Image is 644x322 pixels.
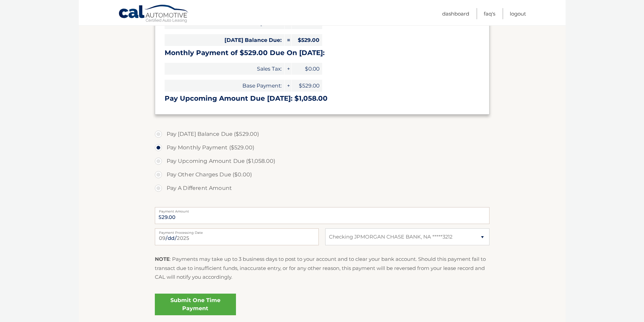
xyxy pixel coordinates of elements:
[285,34,291,46] span: =
[155,207,490,224] input: Payment Amount
[155,154,490,168] label: Pay Upcoming Amount Due ($1,058.00)
[165,63,284,75] span: Sales Tax:
[155,255,490,281] p: : Payments may take up to 3 business days to post to your account and to clear your bank account....
[155,141,490,154] label: Pay Monthly Payment ($529.00)
[155,228,319,245] input: Payment Date
[484,8,495,19] a: FAQ's
[155,181,490,195] label: Pay A Different Amount
[118,4,189,24] a: Cal Automotive
[292,63,322,75] span: $0.00
[155,127,490,141] label: Pay [DATE] Balance Due ($529.00)
[510,8,526,19] a: Logout
[285,63,291,75] span: +
[292,80,322,92] span: $529.00
[165,34,284,46] span: [DATE] Balance Due:
[165,94,480,103] h3: Pay Upcoming Amount Due [DATE]: $1,058.00
[155,207,490,213] label: Payment Amount
[285,80,291,92] span: +
[155,168,490,181] label: Pay Other Charges Due ($0.00)
[155,256,170,262] strong: NOTE
[165,49,480,57] h3: Monthly Payment of $529.00 Due On [DATE]:
[155,228,319,234] label: Payment Processing Date
[155,294,236,315] a: Submit One Time Payment
[165,80,284,92] span: Base Payment:
[292,34,322,46] span: $529.00
[442,8,469,19] a: Dashboard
